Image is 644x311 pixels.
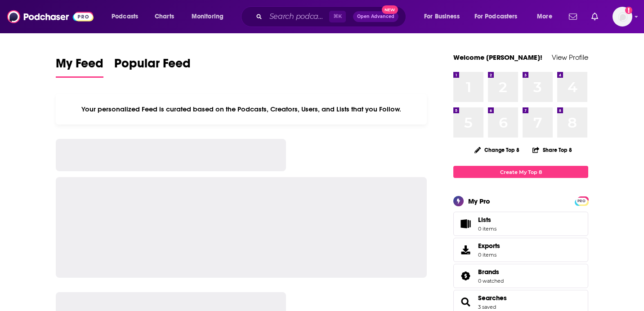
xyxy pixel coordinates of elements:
a: Show notifications dropdown [565,9,581,24]
div: Your personalized Feed is curated based on the Podcasts, Creators, Users, and Lists that you Follow. [56,94,427,124]
a: Searches [456,296,474,308]
button: Share Top 8 [532,141,572,159]
span: Exports [456,244,474,256]
span: Logged in as jciarczynski [613,7,632,27]
span: 0 items [478,226,496,232]
span: 0 items [478,252,500,258]
span: Monitoring [192,10,224,23]
span: Podcasts [112,10,138,23]
span: Exports [478,242,500,250]
div: Search podcasts, credits, & more... [250,6,415,27]
div: My Pro [468,197,490,205]
span: Open Advanced [357,14,394,19]
button: open menu [469,9,531,24]
a: 0 watched [478,278,504,284]
svg: Add a profile image [625,7,632,14]
span: New [382,5,398,14]
a: Brands [456,270,474,282]
a: Exports [453,238,588,262]
a: Create My Top 8 [453,166,588,178]
button: open menu [185,9,235,24]
span: Brands [453,264,588,288]
a: Popular Feed [114,56,191,78]
span: Popular Feed [114,56,191,76]
span: More [537,10,552,23]
span: Brands [478,268,499,276]
input: Search podcasts, credits, & more... [266,9,329,24]
span: My Feed [56,56,103,76]
span: PRO [576,198,587,204]
button: Open AdvancedNew [353,11,398,22]
a: My Feed [56,56,103,78]
a: Brands [478,268,504,276]
span: Lists [478,216,491,224]
img: User Profile [613,7,632,27]
button: Change Top 8 [469,144,525,155]
a: 3 saved [478,304,496,310]
button: open menu [105,9,150,24]
span: ⌘ K [329,11,346,22]
a: Lists [453,212,588,236]
span: For Podcasters [474,10,518,23]
a: Searches [478,294,507,302]
a: PRO [576,197,587,204]
a: Welcome [PERSON_NAME]! [453,53,542,62]
a: Show notifications dropdown [588,9,602,24]
button: open menu [418,9,471,24]
button: Show profile menu [613,7,632,27]
button: open menu [531,9,563,24]
a: Charts [149,9,179,24]
span: For Business [424,10,460,23]
a: View Profile [552,53,588,62]
img: Podchaser - Follow, Share and Rate Podcasts [7,8,94,25]
span: Lists [456,218,474,230]
span: Charts [155,10,174,23]
span: Lists [478,216,496,224]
